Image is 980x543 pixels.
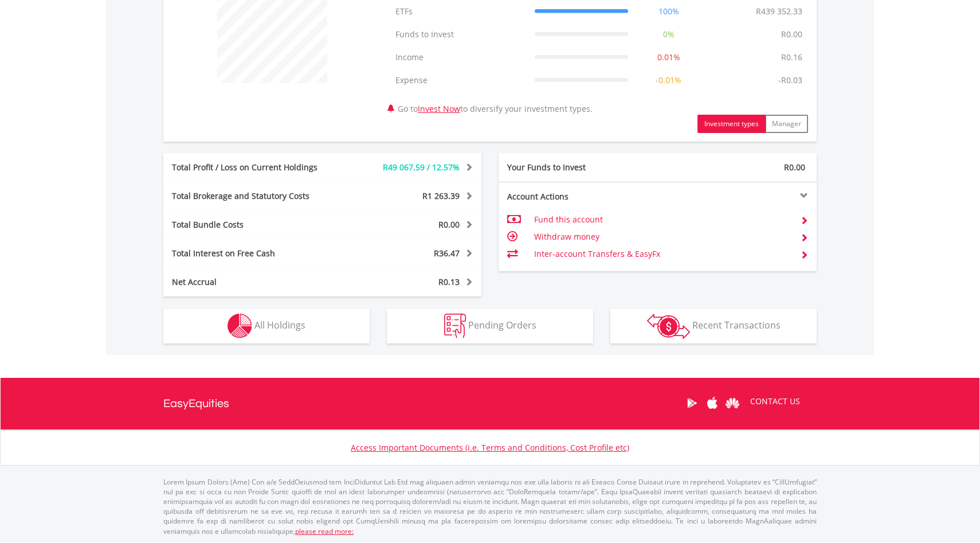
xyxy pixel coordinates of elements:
div: Total Brokerage and Statutory Costs [163,190,349,202]
span: Pending Orders [468,319,536,331]
button: Investment types [697,115,766,133]
button: Recent Transactions [610,309,817,343]
td: Funds to Invest [390,23,529,46]
div: Total Profit / Loss on Current Holdings [163,162,349,173]
td: R0.16 [775,46,808,69]
div: Account Actions [499,191,658,202]
span: R0.00 [784,162,805,173]
a: Google Play [682,385,702,421]
p: Lorem Ipsum Dolors (Ame) Con a/e SeddOeiusmod tem InciDiduntut Lab Etd mag aliquaen admin veniamq... [163,477,817,536]
a: Apple [702,385,722,421]
td: -R0.03 [773,69,808,92]
span: R49 067.59 / 12.57% [383,162,460,173]
div: Total Interest on Free Cash [163,248,349,259]
td: Fund this account [534,211,791,228]
button: Manager [765,115,808,133]
td: Expense [390,69,529,92]
td: Inter-account Transfers & EasyFx [534,245,791,263]
a: CONTACT US [742,385,808,417]
td: -0.01% [634,69,704,92]
a: EasyEquities [163,378,229,429]
span: All Holdings [254,319,305,331]
td: R0.00 [775,23,808,46]
div: Net Accrual [163,276,349,288]
span: R1 263.39 [422,190,460,201]
img: pending_instructions-wht.png [444,314,466,338]
td: 0.01% [634,46,704,69]
span: R36.47 [434,248,460,259]
td: Income [390,46,529,69]
span: Recent Transactions [692,319,781,331]
div: Total Bundle Costs [163,219,349,231]
span: R0.00 [438,219,460,230]
span: R0.13 [438,276,460,287]
div: Your Funds to Invest [499,162,658,173]
a: please read more: [295,526,354,536]
a: Access Important Documents (i.e. Terms and Conditions, Cost Profile etc) [351,442,629,453]
img: holdings-wht.png [228,314,252,338]
img: transactions-zar-wht.png [647,314,690,339]
button: All Holdings [163,309,370,343]
a: Invest Now [418,103,460,114]
a: Huawei [722,385,742,421]
td: Withdraw money [534,228,791,245]
td: 0% [634,23,704,46]
button: Pending Orders [387,309,593,343]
